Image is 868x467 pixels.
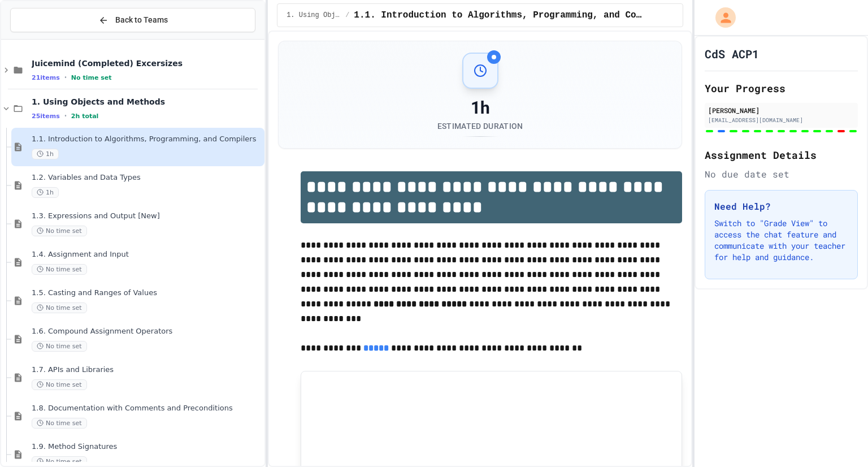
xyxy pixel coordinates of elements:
span: 1.2. Variables and Data Types [32,173,262,183]
div: [PERSON_NAME] [708,105,854,115]
span: Juicemind (Completed) Excersizes [32,58,262,68]
button: Back to Teams [10,8,255,32]
span: 1.1. Introduction to Algorithms, Programming, and Compilers [354,8,643,22]
span: No time set [32,226,87,236]
span: No time set [32,264,87,275]
h1: CdS ACP1 [705,46,759,62]
span: 1. Using Objects and Methods [32,97,262,107]
span: No time set [32,379,87,390]
span: No time set [32,302,87,313]
div: My Account [704,5,739,31]
span: 2h total [71,113,99,120]
span: No time set [32,418,87,429]
span: No time set [71,74,112,81]
span: 25 items [32,113,60,120]
span: No time set [32,456,87,467]
span: 1.9. Method Signatures [32,442,262,452]
div: [EMAIL_ADDRESS][DOMAIN_NAME] [708,116,854,124]
span: 1.6. Compound Assignment Operators [32,327,262,336]
h2: Assignment Details [705,147,858,163]
span: / [345,11,349,20]
span: No time set [32,341,87,352]
div: Estimated Duration [437,120,523,132]
span: 1.4. Assignment and Input [32,250,262,260]
h3: Need Help? [714,200,848,213]
span: 21 items [32,74,60,81]
div: 1h [437,98,523,118]
span: 1.5. Casting and Ranges of Values [32,288,262,298]
div: No due date set [705,167,858,181]
span: 1h [32,149,59,159]
span: 1.8. Documentation with Comments and Preconditions [32,404,262,413]
span: 1.3. Expressions and Output [New] [32,211,262,221]
span: • [64,73,67,82]
span: 1h [32,187,59,198]
span: Back to Teams [115,14,168,26]
p: Switch to "Grade View" to access the chat feature and communicate with your teacher for help and ... [714,218,848,263]
h2: Your Progress [705,80,858,96]
iframe: chat widget [821,422,857,456]
span: 1. Using Objects and Methods [287,11,341,20]
iframe: chat widget [774,373,857,421]
span: 1.7. APIs and Libraries [32,365,262,375]
span: 1.1. Introduction to Algorithms, Programming, and Compilers [32,135,262,144]
span: • [64,111,67,120]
